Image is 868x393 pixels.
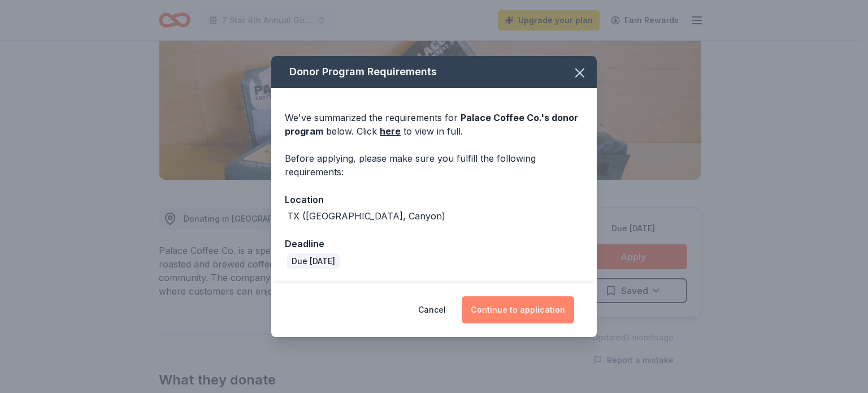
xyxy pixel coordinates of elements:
[285,152,583,179] div: Before applying, please make sure you fulfill the following requirements:
[285,192,583,207] div: Location
[285,111,583,138] div: We've summarized the requirements for below. Click to view in full.
[380,124,401,138] a: here
[287,209,445,223] div: TX ([GEOGRAPHIC_DATA], Canyon)
[285,236,583,251] div: Deadline
[462,296,574,323] button: Continue to application
[271,56,597,88] div: Donor Program Requirements
[287,253,340,269] div: Due [DATE]
[418,296,446,323] button: Cancel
